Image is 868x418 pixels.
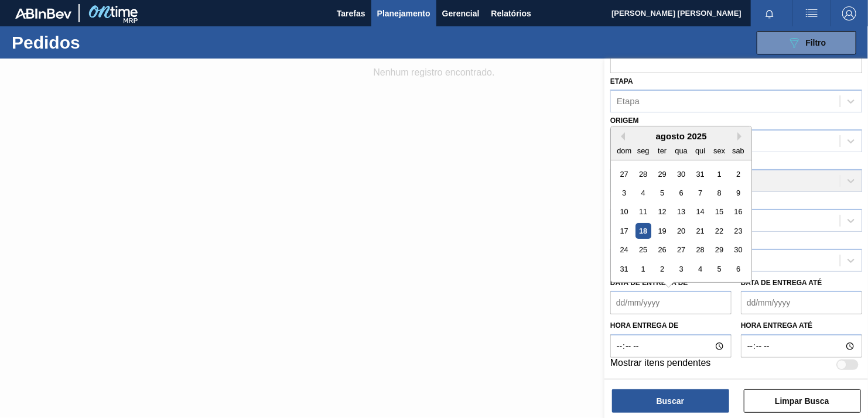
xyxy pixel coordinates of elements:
div: Choose quarta-feira, 6 de agosto de 2025 [673,185,689,201]
div: Choose segunda-feira, 25 de agosto de 2025 [635,242,651,258]
img: userActions [805,6,819,20]
button: Filtro [757,31,856,54]
div: Choose segunda-feira, 1 de setembro de 2025 [635,261,651,277]
div: Choose quinta-feira, 31 de julho de 2025 [692,166,708,182]
div: Choose sexta-feira, 29 de agosto de 2025 [711,242,727,258]
div: sex [711,143,727,159]
div: month 2025-08 [614,165,747,279]
div: Choose sexta-feira, 8 de agosto de 2025 [711,185,727,201]
div: Choose sábado, 6 de setembro de 2025 [730,261,746,277]
label: Data de Entrega até [741,279,822,287]
div: seg [635,143,651,159]
button: Previous Month [617,132,625,141]
label: Data de Entrega de [610,279,688,287]
div: agosto 2025 [611,131,751,141]
label: Mostrar itens pendentes [610,358,711,372]
div: Choose domingo, 31 de agosto de 2025 [616,261,632,277]
div: qui [692,143,708,159]
div: qua [673,143,689,159]
span: Tarefas [337,6,365,20]
div: Choose domingo, 10 de agosto de 2025 [616,204,632,220]
div: Choose sexta-feira, 15 de agosto de 2025 [711,204,727,220]
span: Filtro [806,38,826,47]
div: Choose sábado, 16 de agosto de 2025 [730,204,746,220]
label: Hora entrega de [610,317,732,334]
button: Notificações [751,5,788,22]
div: Choose quarta-feira, 3 de setembro de 2025 [673,261,689,277]
span: Planejamento [377,6,430,20]
div: Choose domingo, 24 de agosto de 2025 [616,242,632,258]
div: Choose terça-feira, 26 de agosto de 2025 [654,242,670,258]
span: Relatórios [491,6,531,20]
div: Choose quinta-feira, 4 de setembro de 2025 [692,261,708,277]
div: Choose segunda-feira, 28 de julho de 2025 [635,166,651,182]
div: dom [616,143,632,159]
img: TNhmsLtSVTkK8tSr43FrP2fwEKptu5GPRR3wAAAABJRU5ErkJggg== [15,8,71,19]
div: ter [654,143,670,159]
input: dd/mm/yyyy [610,291,732,314]
span: Gerencial [442,6,480,20]
div: Choose quarta-feira, 30 de julho de 2025 [673,166,689,182]
div: Choose sábado, 23 de agosto de 2025 [730,223,746,239]
div: Choose sábado, 2 de agosto de 2025 [730,166,746,182]
div: Choose terça-feira, 5 de agosto de 2025 [654,185,670,201]
div: Choose quarta-feira, 27 de agosto de 2025 [673,242,689,258]
div: Choose terça-feira, 2 de setembro de 2025 [654,261,670,277]
div: Choose sexta-feira, 1 de agosto de 2025 [711,166,727,182]
div: sab [730,143,746,159]
div: Choose quinta-feira, 7 de agosto de 2025 [692,185,708,201]
div: Choose segunda-feira, 4 de agosto de 2025 [635,185,651,201]
div: Choose sábado, 9 de agosto de 2025 [730,185,746,201]
div: Choose terça-feira, 19 de agosto de 2025 [654,223,670,239]
input: dd/mm/yyyy [741,291,862,314]
div: Choose terça-feira, 12 de agosto de 2025 [654,204,670,220]
div: Choose segunda-feira, 18 de agosto de 2025 [635,223,651,239]
div: Choose quinta-feira, 28 de agosto de 2025 [692,242,708,258]
div: Choose sexta-feira, 22 de agosto de 2025 [711,223,727,239]
div: Choose quinta-feira, 21 de agosto de 2025 [692,223,708,239]
div: Choose domingo, 3 de agosto de 2025 [616,185,632,201]
button: Next Month [737,132,746,141]
div: Choose quarta-feira, 20 de agosto de 2025 [673,223,689,239]
label: Origem [610,117,639,125]
h1: Pedidos [12,36,179,49]
div: Choose quarta-feira, 13 de agosto de 2025 [673,204,689,220]
div: Etapa [617,97,640,107]
div: Choose domingo, 27 de julho de 2025 [616,166,632,182]
label: Hora entrega até [741,317,862,334]
div: Choose sábado, 30 de agosto de 2025 [730,242,746,258]
div: Choose segunda-feira, 11 de agosto de 2025 [635,204,651,220]
img: Logout [842,6,856,20]
div: Choose sexta-feira, 5 de setembro de 2025 [711,261,727,277]
div: Choose domingo, 17 de agosto de 2025 [616,223,632,239]
div: Choose quinta-feira, 14 de agosto de 2025 [692,204,708,220]
div: Choose terça-feira, 29 de julho de 2025 [654,166,670,182]
label: Etapa [610,77,633,85]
